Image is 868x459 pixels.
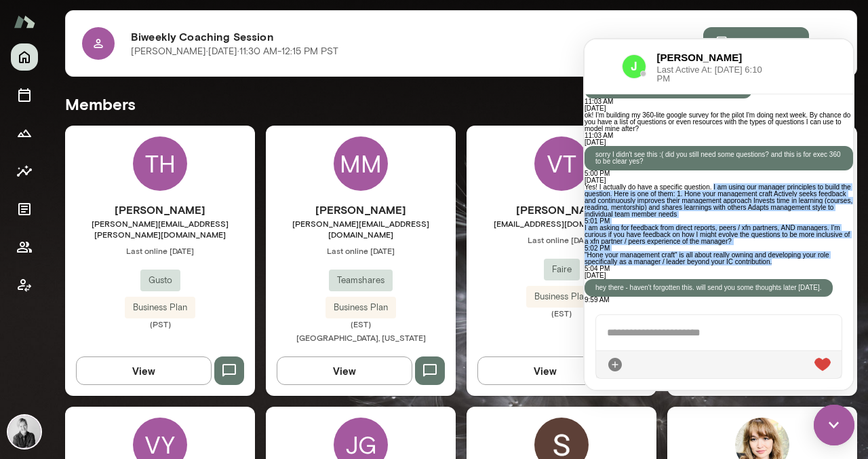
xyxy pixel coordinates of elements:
p: hey there - haven't forgotten this. will send you some thoughts later [DATE]. [11,245,237,252]
div: Live Reaction [230,317,246,333]
span: (EST) [266,318,456,329]
span: Faire [544,263,580,276]
img: Tré Wright [8,416,41,448]
button: Client app [11,272,38,299]
h5: Members [65,93,857,115]
button: Insights [11,158,38,185]
span: Last Active At: [DATE] 6:10 PM [73,26,180,43]
span: Teamshares [329,274,393,287]
p: [PERSON_NAME] · [DATE] · 11:30 AM-12:15 PM PST [131,45,338,58]
button: View [277,356,412,385]
span: Gusto [140,274,180,287]
span: Business Plan [325,301,396,314]
img: heart [230,318,246,332]
button: Home [11,43,38,71]
span: Last online [DATE] [65,245,255,256]
div: VT [534,136,589,191]
h6: [PERSON_NAME] [467,202,656,218]
button: View [477,356,613,385]
div: MM [334,136,388,191]
button: Growth Plan [11,120,38,147]
span: (EST) [467,308,656,318]
div: Attach [22,317,39,333]
h6: [PERSON_NAME] [73,11,180,26]
span: [GEOGRAPHIC_DATA], [US_STATE] [296,333,426,342]
button: View [76,356,212,385]
button: Join session [703,27,809,56]
span: Business Plan [125,301,195,314]
h6: [PERSON_NAME] [65,202,255,218]
button: Documents [11,196,38,223]
span: (PST) [65,318,255,329]
span: [PERSON_NAME][EMAIL_ADDRESS][PERSON_NAME][DOMAIN_NAME] [65,218,255,240]
h6: [PERSON_NAME] [266,202,456,218]
img: data:image/png;base64,iVBORw0KGgoAAAANSUhEUgAAAMgAAADICAYAAACtWK6eAAAKcklEQVR4Aeyca4xcZRmA35npZrt... [37,15,62,39]
span: Last online [DATE] [467,234,656,245]
h6: Biweekly Coaching Session [131,29,703,45]
button: Sessions [11,81,38,109]
span: Last online [DATE] [266,245,456,256]
span: [PERSON_NAME][EMAIL_ADDRESS][DOMAIN_NAME] [266,218,456,240]
button: Members [11,234,38,261]
span: Business Plan [526,290,597,304]
img: Mento [14,9,35,35]
p: sorry I didn't see this :( did you still need some questions? and this is for exec 360 to be clea... [11,112,258,126]
span: [EMAIL_ADDRESS][DOMAIN_NAME] [467,218,656,229]
div: TH [133,136,187,191]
